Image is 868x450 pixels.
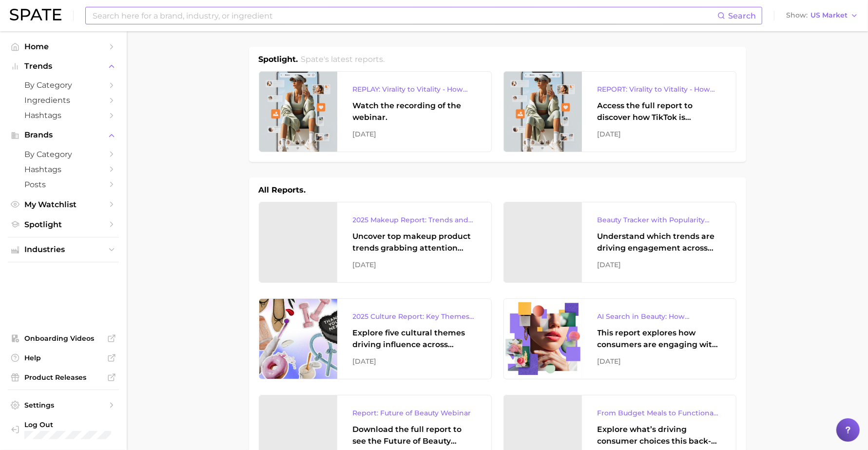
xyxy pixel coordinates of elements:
span: Search [728,11,756,20]
a: Product Releases [8,370,119,385]
a: Ingredients [8,93,119,108]
a: REPORT: Virality to Vitality - How TikTok is Driving Wellness DiscoveryAccess the full report to ... [503,71,736,152]
a: Posts [8,177,119,192]
div: [DATE] [353,128,476,140]
span: Onboarding Videos [24,334,102,343]
a: Beauty Tracker with Popularity IndexUnderstand which trends are driving engagement across platfor... [503,202,736,283]
div: [DATE] [598,128,720,140]
div: Watch the recording of the webinar. [353,100,476,123]
span: by Category [24,80,102,90]
div: [DATE] [598,259,720,271]
a: by Category [8,147,119,162]
a: 2025 Culture Report: Key Themes That Are Shaping Consumer DemandExplore five cultural themes driv... [259,298,492,379]
div: REPORT: Virality to Vitality - How TikTok is Driving Wellness Discovery [598,83,720,95]
span: Product Releases [24,373,102,382]
a: My Watchlist [8,197,119,212]
div: AI Search in Beauty: How Consumers Are Using ChatGPT vs. Google Search [598,311,720,322]
span: by Category [24,150,102,159]
span: Brands [24,131,102,139]
span: Help [24,353,102,362]
a: Help [8,351,119,365]
a: Home [8,39,119,54]
div: Uncover top makeup product trends grabbing attention across eye, lip, and face makeup, and the br... [353,231,476,254]
span: Settings [24,401,102,410]
div: REPLAY: Virality to Vitality - How TikTok is Driving Wellness Discovery [353,83,476,95]
a: by Category [8,78,119,93]
a: Onboarding Videos [8,331,119,346]
button: Trends [8,59,119,74]
div: Download the full report to see the Future of Beauty trends we unpacked during the webinar. [353,424,476,447]
span: Hashtags [24,165,102,174]
span: Hashtags [24,111,102,120]
img: SPATE [10,9,61,20]
span: Trends [24,62,102,71]
div: 2025 Culture Report: Key Themes That Are Shaping Consumer Demand [353,311,476,322]
span: Posts [24,180,102,189]
div: Understand which trends are driving engagement across platforms in the skin, hair, makeup, and fr... [598,231,720,254]
a: Settings [8,398,119,412]
a: Spotlight [8,217,119,232]
div: Explore what’s driving consumer choices this back-to-school season From budget-friendly meals to ... [598,424,720,447]
div: [DATE] [353,355,476,367]
input: Search here for a brand, industry, or ingredient [92,7,717,24]
span: US Market [810,13,848,18]
span: Spotlight [24,220,102,229]
button: ShowUS Market [784,9,861,22]
div: 2025 Makeup Report: Trends and Brands to Watch [353,214,476,226]
span: Show [786,13,808,18]
h2: Spate's latest reports. [301,54,385,65]
a: AI Search in Beauty: How Consumers Are Using ChatGPT vs. Google SearchThis report explores how co... [503,298,736,379]
div: Access the full report to discover how TikTok is reshaping the wellness landscape, from product d... [598,100,720,123]
h1: All Reports. [259,184,306,196]
button: Brands [8,128,119,142]
a: Hashtags [8,108,119,123]
div: Beauty Tracker with Popularity Index [598,214,720,226]
button: Industries [8,242,119,257]
a: 2025 Makeup Report: Trends and Brands to WatchUncover top makeup product trends grabbing attentio... [259,202,492,283]
span: My Watchlist [24,200,102,209]
div: [DATE] [353,259,476,271]
div: [DATE] [598,355,720,367]
h1: Spotlight. [259,54,298,65]
a: Log out. Currently logged in with e-mail unhokang@lghnh.com. [8,417,119,443]
div: Report: Future of Beauty Webinar [353,407,476,419]
div: From Budget Meals to Functional Snacks: Food & Beverage Trends Shaping Consumer Behavior This Sch... [598,407,720,419]
span: Home [24,42,102,51]
div: Explore five cultural themes driving influence across beauty, food, and pop culture. [353,327,476,351]
div: This report explores how consumers are engaging with AI-powered search tools — and what it means ... [598,327,720,351]
a: REPLAY: Virality to Vitality - How TikTok is Driving Wellness DiscoveryWatch the recording of the... [259,71,492,152]
span: Log Out [24,420,111,429]
a: Hashtags [8,162,119,177]
span: Ingredients [24,96,102,105]
span: Industries [24,245,102,254]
